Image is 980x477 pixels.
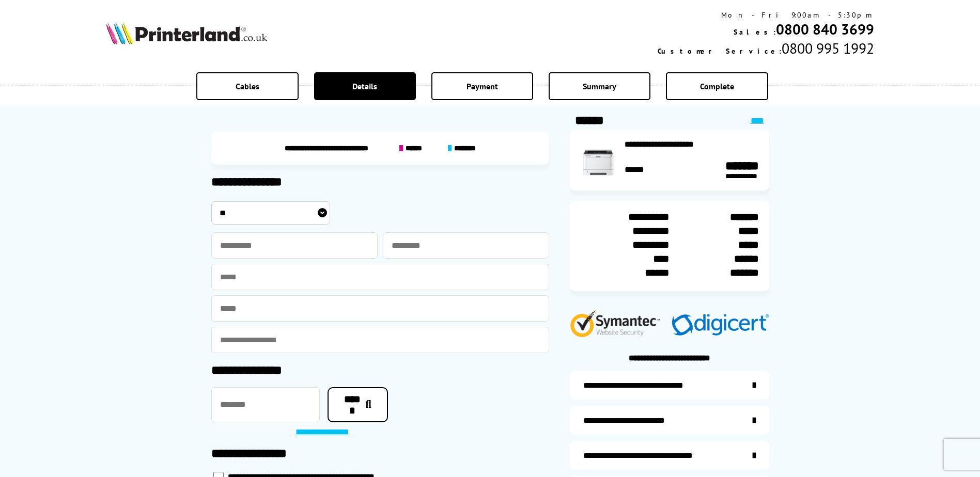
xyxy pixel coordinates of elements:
[352,81,377,91] span: Details
[658,46,782,56] span: Customer Service:
[236,81,259,91] span: Cables
[658,10,874,20] div: Mon - Fri 9:00am - 5:30pm
[776,20,874,39] a: 0800 840 3699
[570,371,769,400] a: additional-ink
[570,441,769,470] a: additional-cables
[466,81,498,91] span: Payment
[734,27,776,37] span: Sales:
[782,39,874,58] span: 0800 995 1992
[570,406,769,435] a: items-arrive
[106,22,267,44] img: Printerland Logo
[700,81,734,91] span: Complete
[583,81,616,91] span: Summary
